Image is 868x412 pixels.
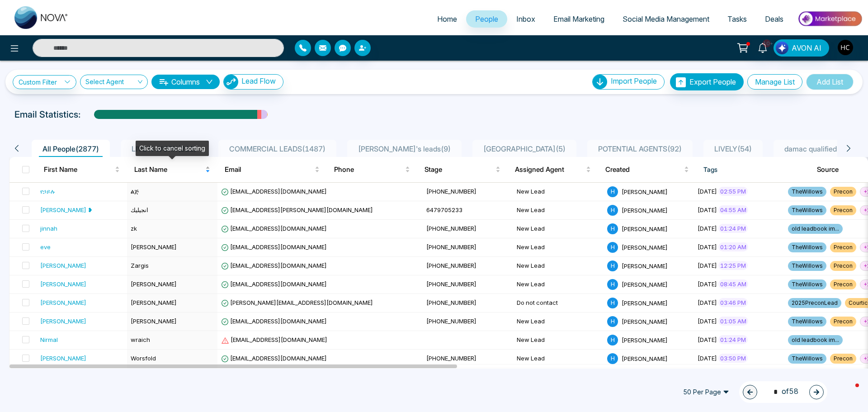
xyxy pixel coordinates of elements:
[221,336,327,343] span: [EMAIL_ADDRESS][DOMAIN_NAME]
[622,280,668,288] span: [PERSON_NAME]
[797,9,863,29] img: Market-place.gif
[677,385,736,399] span: 50 Per Page
[507,10,544,28] a: Inbox
[40,224,57,233] div: jinnah
[718,224,748,233] span: 01:24 PM
[830,205,856,215] span: Precon
[39,144,103,153] span: All People ( 2877 )
[14,108,80,121] p: Email Statistics:
[221,299,373,306] span: [PERSON_NAME][EMAIL_ADDRESS][DOMAIN_NAME]
[426,355,476,362] span: [PHONE_NUMBER]
[718,261,748,270] span: 12:25 PM
[622,355,668,362] span: [PERSON_NAME]
[217,157,327,182] th: Email
[698,336,717,343] span: [DATE]
[718,205,748,214] span: 04:55 AM
[151,75,220,89] button: Columnsdown
[698,225,717,232] span: [DATE]
[607,205,618,216] span: H
[513,275,604,294] td: New Lead
[131,299,177,306] span: [PERSON_NAME]
[698,299,717,306] span: [DATE]
[128,144,200,153] span: LIVE N WORK ( 211 )
[426,225,476,232] span: [PHONE_NUMBER]
[792,43,821,53] span: AVON AI
[226,144,329,153] span: COMMERCIAL LEADS ( 1487 )
[696,157,810,182] th: Tags
[788,224,843,234] span: old leadbook im...
[513,331,604,350] td: New Lead
[334,164,403,175] span: Phone
[224,75,238,89] img: Lead Flow
[515,164,584,175] span: Assigned Agent
[718,298,748,307] span: 03:46 PM
[44,164,113,175] span: First Name
[718,335,748,344] span: 01:24 PM
[698,280,717,288] span: [DATE]
[513,183,604,201] td: New Lead
[698,243,717,251] span: [DATE]
[37,157,127,182] th: First Name
[837,381,859,403] iframe: Intercom live chat
[622,206,668,213] span: [PERSON_NAME]
[718,317,748,326] span: 01:05 AM
[425,164,494,175] span: Stage
[718,279,748,289] span: 08:45 AM
[553,14,604,24] span: Email Marketing
[475,14,498,24] span: People
[241,76,276,85] span: Lead Flow
[221,225,327,232] span: [EMAIL_ADDRESS][DOMAIN_NAME]
[718,354,748,363] span: 03:50 PM
[544,10,613,28] a: Email Marketing
[134,164,203,175] span: Last Name
[830,261,856,271] span: Precon
[622,243,668,251] span: [PERSON_NAME]
[220,74,283,90] a: Lead FlowLead Flow
[698,355,717,362] span: [DATE]
[788,335,843,345] span: old leadbook im...
[354,144,454,153] span: [PERSON_NAME]'s leads ( 9 )
[136,141,209,156] div: Click to cancel sorting
[670,73,744,90] button: Export People
[426,206,462,213] span: 6479705233
[698,262,717,269] span: [DATE]
[480,144,569,153] span: [GEOGRAPHIC_DATA] ( 5 )
[40,279,86,289] div: [PERSON_NAME]
[623,14,709,24] span: Social Media Management
[513,201,604,220] td: New Lead
[131,262,149,269] span: Zargis
[718,242,748,251] span: 01:20 AM
[607,298,618,308] span: H
[13,75,76,89] a: Custom Filter
[830,354,856,364] span: Precon
[607,242,618,253] span: H
[607,186,618,197] span: H
[14,6,69,29] img: Nova CRM Logo
[711,144,755,153] span: LIVELY ( 54 )
[131,206,148,213] span: انجيليك
[830,242,856,252] span: Precon
[788,354,826,364] span: TheWillows
[622,336,668,343] span: [PERSON_NAME]
[513,238,604,257] td: New Lead
[788,187,826,197] span: TheWillows
[752,39,774,55] a: 10+
[426,243,476,251] span: [PHONE_NUMBER]
[516,14,535,24] span: Inbox
[225,164,313,175] span: Email
[689,77,736,86] span: Export People
[756,10,793,28] a: Deals
[788,317,826,327] span: TheWillows
[131,188,139,195] span: ልጅ
[206,78,213,85] span: down
[40,335,58,344] div: Nirmal
[221,262,327,269] span: [EMAIL_ADDRESS][DOMAIN_NAME]
[774,39,829,57] button: AVON AI
[622,299,668,306] span: [PERSON_NAME]
[607,260,618,271] span: H
[327,157,417,182] th: Phone
[838,40,853,55] img: User Avatar
[598,157,696,182] th: Created
[613,10,718,28] a: Social Media Management
[131,225,137,232] span: zk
